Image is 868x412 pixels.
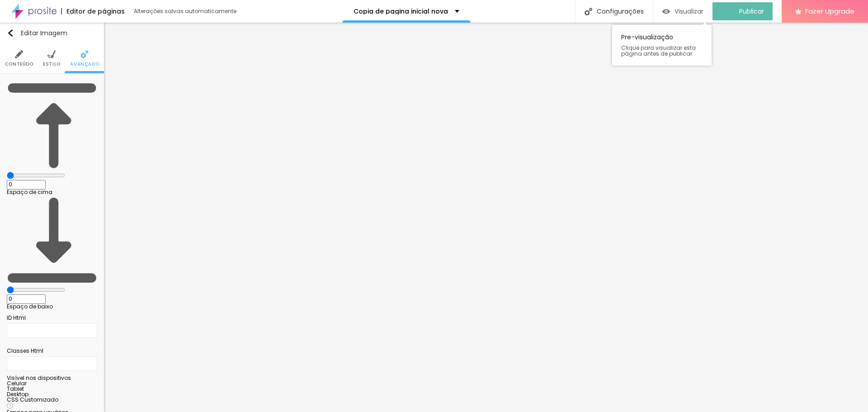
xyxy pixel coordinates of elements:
[7,397,97,403] div: CSS Customizado
[7,390,28,398] span: Desktop
[739,8,764,15] span: Publicar
[5,62,33,66] span: Conteúdo
[7,347,97,355] div: Classes Html
[621,45,703,57] span: Clique para visualizar esta página antes de publicar.
[585,8,592,15] img: Icone
[7,29,67,37] div: Editar Imagem
[70,62,99,66] span: Avançado
[675,8,703,15] span: Visualizar
[134,9,238,14] div: Alterações salvas automaticamente
[7,195,97,285] img: Icone
[7,81,97,171] img: Icone
[47,50,56,58] img: Icone
[61,8,125,14] div: Editor de páginas
[354,8,448,14] p: Copia de pagina inicial nova
[653,2,712,20] button: Visualizar
[7,403,13,409] img: Icone
[7,304,97,309] div: Espaço de baixo
[662,8,670,15] img: view-1.svg
[43,62,61,66] span: Estilo
[104,23,868,412] iframe: Editor
[712,2,773,20] button: Publicar
[80,50,89,58] img: Icone
[7,379,27,387] span: Celular
[7,29,14,37] img: Icone
[805,7,854,15] span: Fazer Upgrade
[15,50,23,58] img: Icone
[7,385,24,393] span: Tablet
[612,25,712,66] div: Pre-visualização
[7,375,97,381] div: Visível nos dispositivos
[7,314,97,322] div: ID Html
[7,189,97,195] div: Espaço de cima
